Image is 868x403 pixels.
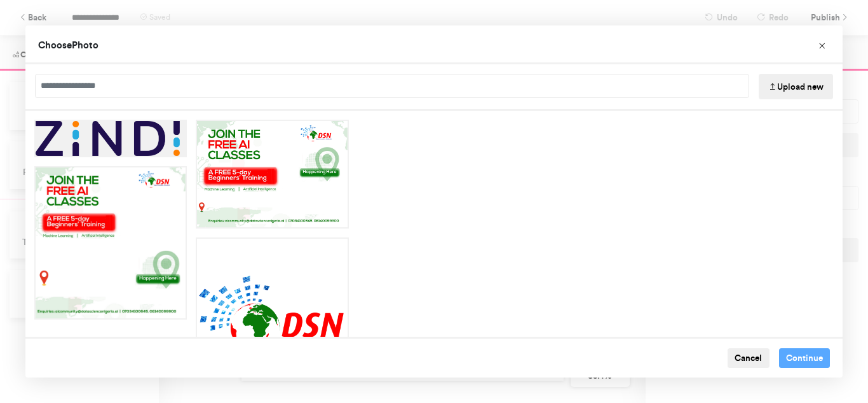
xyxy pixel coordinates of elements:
div: Choose Image [25,25,843,378]
button: Continue [779,348,831,369]
button: Upload new [759,74,833,99]
iframe: Drift Widget Chat Controller [804,339,853,388]
button: Cancel [728,348,770,369]
span: Choose Photo [38,39,98,51]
